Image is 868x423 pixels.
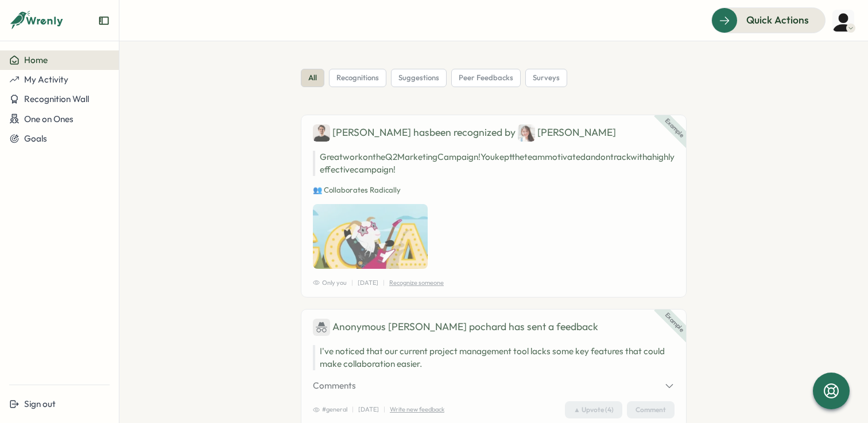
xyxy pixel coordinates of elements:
[313,379,675,392] button: Comments
[24,398,56,409] span: Sign out
[313,319,675,336] div: has sent a feedback
[313,151,675,176] p: Great work on the Q2 Marketing Campaign! You kept the team motivated and on track with a highly e...
[24,74,68,85] span: My Activity
[383,405,385,414] p: |
[518,124,535,142] img: Jane
[358,278,378,288] p: [DATE]
[313,124,675,142] div: [PERSON_NAME] has been recognized by
[313,185,675,195] p: 👥 Collaborates Radically
[313,379,356,392] span: Comments
[832,10,854,32] img: Rui Botelho
[313,204,428,268] img: Recognition Image
[518,124,616,142] div: [PERSON_NAME]
[98,15,110,26] button: Expand sidebar
[313,319,506,336] div: Anonymous [PERSON_NAME] pochard
[313,278,347,288] span: Only you
[24,93,89,104] span: Recognition Wall
[358,405,379,414] p: [DATE]
[398,73,439,83] span: suggestions
[24,113,73,124] span: One on Ones
[313,124,330,142] img: Ben
[459,73,513,83] span: peer feedbacks
[711,7,826,33] button: Quick Actions
[533,73,560,83] span: surveys
[320,345,675,370] p: I've noticed that our current project management tool lacks some key features that could make col...
[351,278,353,288] p: |
[390,405,444,414] p: Write new feedback
[383,278,385,288] p: |
[746,13,809,28] span: Quick Actions
[352,405,354,414] p: |
[24,133,47,144] span: Goals
[389,278,444,288] p: Recognize someone
[313,405,347,414] span: #general
[336,73,379,83] span: recognitions
[24,54,48,65] span: Home
[308,73,317,83] span: all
